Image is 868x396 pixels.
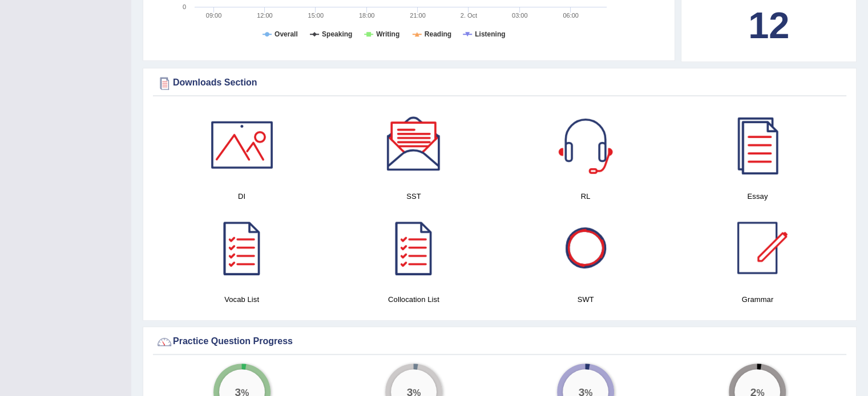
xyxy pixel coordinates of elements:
[410,12,426,19] text: 21:00
[748,5,789,46] b: 12
[183,3,186,10] text: 0
[333,293,494,305] h4: Collocation List
[506,293,666,305] h4: SWT
[475,30,505,38] tspan: Listening
[206,12,222,19] text: 09:00
[506,190,666,202] h4: RL
[376,30,399,38] tspan: Writing
[274,30,298,38] tspan: Overall
[563,12,579,19] text: 06:00
[162,190,322,202] h4: DI
[333,190,494,202] h4: SST
[359,12,375,19] text: 18:00
[461,12,477,19] tspan: 2. Oct
[677,293,838,305] h4: Grammar
[308,12,324,19] text: 15:00
[425,30,451,38] tspan: Reading
[156,333,843,350] div: Practice Question Progress
[162,293,322,305] h4: Vocab List
[156,75,843,92] div: Downloads Section
[512,12,528,19] text: 03:00
[677,190,838,202] h4: Essay
[257,12,273,19] text: 12:00
[322,30,352,38] tspan: Speaking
